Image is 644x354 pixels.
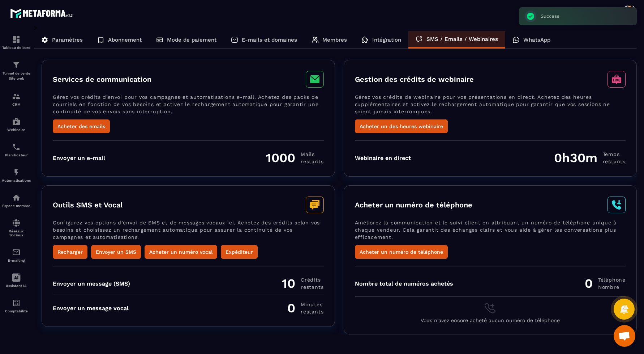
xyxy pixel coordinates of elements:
p: Webinaire [2,128,31,132]
p: Planificateur [2,153,31,157]
img: automations [12,117,21,126]
div: 0 [287,300,323,316]
p: Membres [322,37,347,43]
img: email [12,248,21,257]
a: formationformationTableau de bord [2,30,31,55]
p: Paramètres [52,37,83,43]
img: accountant [12,299,21,307]
img: formation [12,60,21,69]
div: Envoyer un e-mail [53,155,105,161]
img: automations [12,193,21,202]
p: Tableau de bord [2,46,31,50]
a: schedulerschedulerPlanificateur [2,137,31,163]
div: > [34,24,637,334]
p: WhatsApp [523,37,550,43]
span: Crédits [301,276,323,283]
a: formationformationTunnel de vente Site web [2,55,31,87]
img: formation [12,35,21,44]
span: minutes [301,301,323,308]
a: automationsautomationsAutomatisations [2,163,31,188]
a: Assistant IA [2,268,31,293]
h3: Gestion des crédits de webinaire [355,75,474,84]
span: Téléphone [598,276,626,283]
p: CRM [2,102,31,106]
div: Ouvrir le chat [614,325,635,347]
p: E-mailing [2,258,31,262]
a: emailemailE-mailing [2,243,31,268]
h3: Outils SMS et Vocal [53,201,123,209]
div: Nombre total de numéros achetés [355,280,453,287]
p: Tunnel de vente Site web [2,71,31,81]
span: Vous n'avez encore acheté aucun numéro de téléphone [421,317,560,323]
a: automationsautomationsEspace membre [2,188,31,213]
a: accountantaccountantComptabilité [2,293,31,319]
a: automationsautomationsWebinaire [2,112,31,137]
p: Configurez vos options d’envoi de SMS et de messages vocaux ici. Achetez des crédits selon vos be... [53,219,324,245]
a: social-networksocial-networkRéseaux Sociaux [2,213,31,243]
button: Acheter des emails [53,119,110,133]
p: SMS / Emails / Webinaires [426,36,498,42]
h3: Acheter un numéro de téléphone [355,201,472,209]
span: restants [301,308,323,315]
span: Mails [301,151,323,158]
p: Abonnement [108,37,142,43]
h3: Services de communication [53,75,151,84]
p: Gérez vos crédits de webinaire pour vos présentations en direct. Achetez des heures supplémentair... [355,93,626,119]
p: E-mails et domaines [242,37,297,43]
p: Automatisations [2,178,31,182]
button: Recharger [53,245,87,259]
p: Gérez vos crédits d’envoi pour vos campagnes et automatisations e-mail. Achetez des packs de cour... [53,93,324,119]
button: Acheter un des heures webinaire [355,119,448,133]
div: Webinaire en direct [355,155,411,161]
p: Espace membre [2,204,31,208]
p: Améliorez la communication et le suivi client en attribuant un numéro de téléphone unique à chaqu... [355,219,626,245]
button: Acheter un numéro vocal [145,245,217,259]
span: Temps [603,151,626,158]
p: Assistant IA [2,284,31,288]
div: Envoyer un message (SMS) [53,280,130,287]
img: scheduler [12,143,21,151]
button: Acheter un numéro de téléphone [355,245,448,259]
span: restants [603,158,626,165]
p: Intégration [372,37,401,43]
button: Envoyer un SMS [91,245,141,259]
a: formationformationCRM [2,87,31,112]
div: 0 [585,276,626,291]
span: restants [301,283,323,291]
img: social-network [12,219,21,227]
div: 1000 [266,150,323,165]
div: 0h30m [554,150,626,165]
img: automations [12,168,21,177]
button: Expéditeur [221,245,258,259]
div: Envoyer un message vocal [53,305,129,312]
p: Mode de paiement [167,37,216,43]
img: formation [12,92,21,101]
span: Nombre [598,283,626,291]
p: Comptabilité [2,309,31,313]
div: 10 [282,276,323,291]
img: logo [10,7,75,20]
p: Réseaux Sociaux [2,229,31,237]
span: restants [301,158,323,165]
